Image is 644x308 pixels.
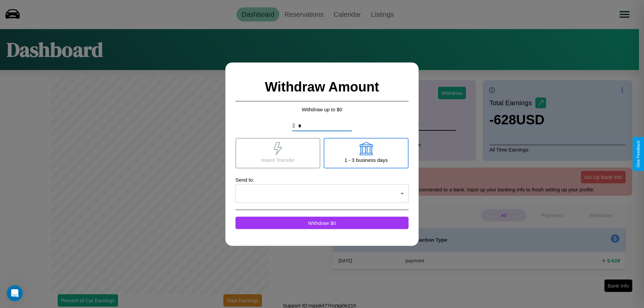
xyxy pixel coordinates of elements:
[261,155,294,164] p: Insant Transfer
[235,217,409,229] button: Withdraw $0
[636,140,641,168] div: Give Feedback
[344,155,388,164] p: 1 - 3 business days
[235,72,409,101] h2: Withdraw Amount
[235,105,409,114] p: Withdraw up to $ 0
[7,285,23,301] iframe: Intercom live chat
[235,175,409,184] p: Send to:
[292,122,295,130] p: $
